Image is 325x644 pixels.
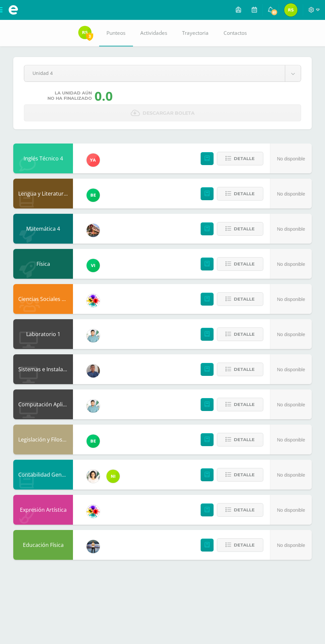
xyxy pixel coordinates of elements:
[217,187,263,201] button: Detalle
[87,505,100,518] img: d0a5be8572cbe4fc9d9d910beeabcdaa.png
[13,284,73,314] div: Ciencias Sociales y Formación Ciudadana 4
[87,329,100,342] img: 3bbeeb896b161c296f86561e735fa0fc.png
[175,20,216,46] a: Trayectoria
[234,363,255,376] span: Detalle
[234,258,255,270] span: Detalle
[277,507,305,513] span: No disponible
[13,144,73,173] div: Inglés Técnico 4
[234,504,255,516] span: Detalle
[87,294,100,307] img: d0a5be8572cbe4fc9d9d910beeabcdaa.png
[277,262,305,267] span: No disponible
[224,29,247,36] span: Contactos
[277,367,305,372] span: No disponible
[143,105,195,121] span: Descargar boleta
[234,188,255,200] span: Detalle
[13,319,73,349] div: Laboratorio 1
[13,354,73,384] div: Sistemas e Instalación de Software
[87,189,100,202] img: b85866ae7f275142dc9a325ef37a630d.png
[13,179,73,208] div: Lengua y Literatura 4
[277,332,305,337] span: No disponible
[140,29,167,36] span: Actividades
[217,327,263,341] button: Detalle
[234,469,255,481] span: Detalle
[78,26,92,39] img: 40ba22f16ea8f5f1325d4f40f26342e8.png
[277,437,305,442] span: No disponible
[217,363,263,376] button: Detalle
[87,224,100,237] img: 0a4f8d2552c82aaa76f7aefb013bc2ce.png
[277,191,305,197] span: No disponible
[217,257,263,271] button: Detalle
[24,65,301,82] a: Unidad 4
[87,259,100,272] img: a241c2b06c5b4daf9dd7cbc5f490cd0f.png
[277,226,305,232] span: No disponible
[13,460,73,490] div: Contabilidad General
[277,156,305,161] span: No disponible
[217,503,263,517] button: Detalle
[87,435,100,448] img: b85866ae7f275142dc9a325ef37a630d.png
[87,364,100,378] img: bf66807720f313c6207fc724d78fb4d0.png
[13,495,73,525] div: Expresión Artística
[217,468,263,482] button: Detalle
[271,9,278,16] span: 61
[182,29,209,36] span: Trayectoria
[95,87,113,104] div: 0.0
[234,398,255,411] span: Detalle
[13,425,73,454] div: Legislación y Filosofía Empresarial
[217,292,263,306] button: Detalle
[32,65,277,81] span: Unidad 4
[234,434,255,446] span: Detalle
[217,538,263,552] button: Detalle
[13,389,73,419] div: Computación Aplicada
[87,153,100,167] img: 90ee13623fa7c5dbc2270dab131931b4.png
[217,398,263,411] button: Detalle
[234,152,255,165] span: Detalle
[13,249,73,279] div: Física
[13,530,73,560] div: Educación Física
[284,3,297,17] img: 40ba22f16ea8f5f1325d4f40f26342e8.png
[217,433,263,446] button: Detalle
[133,20,175,46] a: Actividades
[99,20,133,46] a: Punteos
[86,32,93,40] span: 3
[106,29,125,36] span: Punteos
[87,470,100,483] img: 7a8e161cab7694f51b452fdf17c6d5da.png
[216,20,254,46] a: Contactos
[234,293,255,305] span: Detalle
[87,540,100,553] img: bde165c00b944de6c05dcae7d51e2fcc.png
[277,402,305,407] span: No disponible
[234,539,255,551] span: Detalle
[277,472,305,478] span: No disponible
[106,470,120,483] img: ca60df5ae60ada09d1f93a1da4ab2e41.png
[277,543,305,548] span: No disponible
[217,152,263,165] button: Detalle
[217,222,263,236] button: Detalle
[234,223,255,235] span: Detalle
[13,214,73,244] div: Matemática 4
[234,328,255,340] span: Detalle
[277,297,305,302] span: No disponible
[87,399,100,413] img: 3bbeeb896b161c296f86561e735fa0fc.png
[47,90,92,101] span: La unidad aún no ha finalizado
